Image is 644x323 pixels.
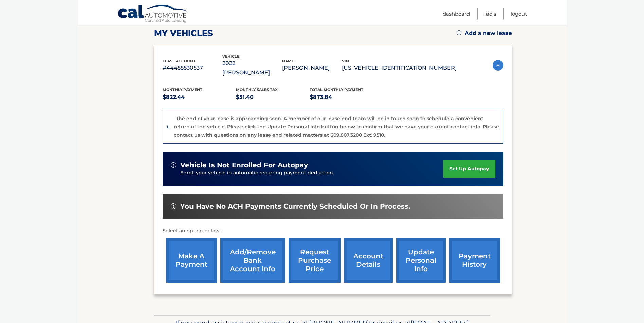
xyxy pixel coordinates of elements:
[342,63,457,73] p: [US_VEHICLE_IDENTIFICATION_NUMBER]
[457,30,461,35] img: add.svg
[180,202,410,211] span: You have no ACH payments currently scheduled or in process.
[180,161,308,169] span: vehicle is not enrolled for autopay
[484,8,496,19] a: FAQ's
[310,92,383,102] p: $873.84
[117,4,189,24] a: Cal Automotive
[282,63,342,73] p: [PERSON_NAME]
[449,238,500,283] a: payment history
[163,63,222,73] p: #44455530537
[282,59,294,63] span: name
[236,87,278,92] span: Monthly sales Tax
[310,87,363,92] span: Total Monthly Payment
[236,92,310,102] p: $51.40
[222,54,239,59] span: vehicle
[163,227,503,235] p: Select an option below:
[163,59,196,63] span: lease account
[222,59,282,78] p: 2022 [PERSON_NAME]
[342,59,349,63] span: vin
[457,30,512,37] a: Add a new lease
[396,238,446,283] a: update personal info
[171,162,176,168] img: alert-white.svg
[163,92,236,102] p: $822.44
[289,238,341,283] a: request purchase price
[180,169,444,177] p: Enroll your vehicle in automatic recurring payment deduction.
[511,8,527,19] a: Logout
[443,160,495,178] a: set up autopay
[166,238,217,283] a: make a payment
[174,115,499,138] p: The end of your lease is approaching soon. A member of our lease end team will be in touch soon t...
[443,8,470,19] a: Dashboard
[163,87,202,92] span: Monthly Payment
[171,203,176,209] img: alert-white.svg
[220,238,285,283] a: Add/Remove bank account info
[154,28,213,38] h2: my vehicles
[344,238,393,283] a: account details
[493,60,503,71] img: accordion-active.svg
